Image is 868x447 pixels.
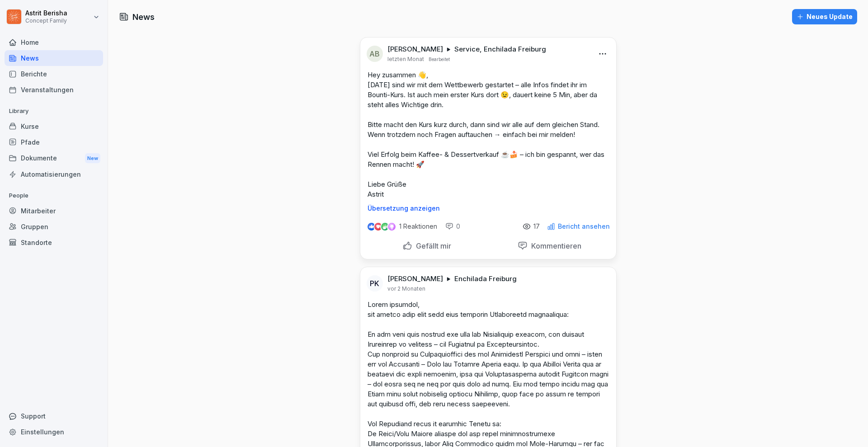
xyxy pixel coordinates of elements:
p: Astrit Berisha [25,9,67,17]
p: Enchilada Freiburg [454,274,517,283]
a: Automatisierungen [5,166,103,182]
p: Service, Enchilada Freiburg [454,45,546,54]
a: Mitarbeiter [5,203,103,219]
p: letzten Monat [387,56,424,63]
img: inspiring [388,222,396,231]
a: Veranstaltungen [5,82,103,98]
div: Dokumente [5,150,103,167]
p: [PERSON_NAME] [387,45,443,54]
a: Berichte [5,66,103,82]
p: vor 2 Monaten [387,285,425,292]
p: Concept Family [25,18,67,24]
p: 17 [533,223,540,230]
p: Hey zusammen 👋, [DATE] sind wir mit dem Wettbewerb gestartet – alle Infos findet ihr im Bounti-Ku... [368,70,609,199]
p: Kommentieren [528,241,581,250]
img: celebrate [381,223,389,231]
div: Neues Update [797,12,853,22]
a: Standorte [5,235,103,250]
button: Neues Update [792,9,857,24]
a: DokumenteNew [5,150,103,167]
p: [PERSON_NAME] [387,274,443,283]
div: AB [367,46,383,62]
p: Bericht ansehen [558,223,610,230]
a: Pfade [5,134,103,150]
p: Gefällt mir [412,241,451,250]
h1: News [132,11,155,23]
a: Kurse [5,118,103,134]
p: Library [5,104,103,118]
img: love [375,223,382,230]
img: like [368,223,375,230]
div: Support [5,408,103,424]
div: New [85,153,100,164]
a: News [5,50,103,66]
a: Home [5,34,103,50]
div: 0 [445,222,460,231]
p: 1 Reaktionen [399,223,437,230]
p: Übersetzung anzeigen [368,205,609,212]
div: PK [367,275,383,292]
a: Gruppen [5,219,103,235]
p: People [5,188,103,203]
a: Einstellungen [5,424,103,440]
p: Bearbeitet [429,56,450,63]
